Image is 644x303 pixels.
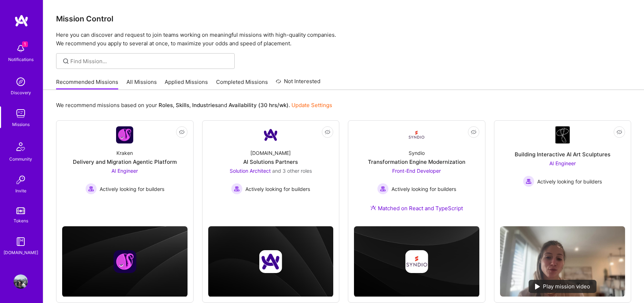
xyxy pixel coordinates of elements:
img: Actively looking for builders [523,176,534,187]
input: Find Mission... [70,57,229,65]
img: Company Logo [116,126,133,143]
div: AI Solutions Partners [243,158,298,166]
a: Applied Missions [165,78,208,90]
img: Company Logo [555,126,570,143]
div: Syndio [409,149,425,157]
span: Actively looking for builders [391,185,456,193]
div: Building Interactive AI Art Sculptures [515,151,610,158]
div: Kraken [116,149,133,157]
img: No Mission [500,226,625,297]
img: Ateam Purple Icon [370,205,376,211]
span: 1 [22,41,28,47]
div: Missions [12,121,30,128]
div: Delivery and Migration Agentic Platform [73,158,177,166]
img: teamwork [14,106,28,121]
i: icon EyeClosed [616,129,622,135]
p: Here you can discover and request to join teams working on meaningful missions with high-quality ... [56,31,631,48]
img: discovery [14,75,28,89]
img: Actively looking for builders [377,183,389,195]
div: Transformation Engine Modernization [368,158,465,166]
img: Company logo [113,250,136,273]
img: Actively looking for builders [85,183,97,195]
b: Roles [159,102,173,108]
b: Industries [192,102,218,108]
img: tokens [16,207,25,214]
img: play [535,284,540,289]
img: Community [12,138,29,155]
div: Tokens [14,217,28,224]
span: Actively looking for builders [537,178,602,185]
span: and 3 other roles [272,168,312,174]
b: Availability (30 hrs/wk) [229,102,289,108]
img: guide book [14,234,28,249]
img: Company logo [405,250,428,273]
i: icon EyeClosed [471,129,476,135]
div: Play mission video [529,280,596,293]
b: Skills [176,102,189,108]
img: Company Logo [262,126,279,143]
div: Discovery [11,89,31,96]
a: Completed Missions [216,78,268,90]
img: cover [354,226,479,297]
div: [DOMAIN_NAME] [4,249,38,256]
a: Recommended Missions [56,78,118,90]
img: User Avatar [14,274,28,289]
i: icon SearchGrey [62,57,70,65]
div: Community [9,155,32,163]
p: We recommend missions based on your , , and . [56,101,332,109]
a: All Missions [126,78,157,90]
img: bell [14,41,28,56]
img: Actively looking for builders [231,183,243,195]
img: Invite [14,173,28,187]
div: Notifications [8,56,34,63]
img: cover [208,226,334,297]
i: icon EyeClosed [325,129,330,135]
i: icon EyeClosed [179,129,185,135]
div: Matched on React and TypeScript [370,204,463,212]
img: cover [62,226,188,297]
img: Company logo [259,250,282,273]
span: Front-End Developer [392,168,441,174]
a: Not Interested [276,77,320,90]
h3: Mission Control [56,14,631,23]
img: logo [14,14,29,27]
span: Actively looking for builders [245,185,310,193]
span: Solution Architect [230,168,271,174]
div: [DOMAIN_NAME] [250,149,291,157]
span: AI Engineer [111,168,138,174]
img: Company Logo [408,126,425,143]
span: AI Engineer [549,160,576,166]
span: Actively looking for builders [100,185,164,193]
a: Update Settings [291,102,332,108]
div: Invite [15,187,26,195]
